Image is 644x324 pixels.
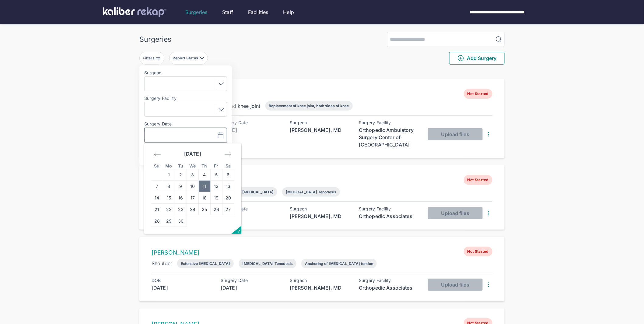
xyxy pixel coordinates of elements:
[201,163,207,168] small: Th
[211,181,222,192] td: Friday, September 12, 2025
[173,56,199,61] div: Report Status
[485,281,492,288] img: DotsThreeVertical.31cb0eda.svg
[144,121,227,126] label: Surgery Date
[290,126,351,134] div: [PERSON_NAME], MD
[199,181,211,192] td: Thursday, September 11, 2025
[221,120,282,125] div: Surgery Date
[152,278,212,283] div: DOB
[441,131,469,137] span: Upload files
[495,36,502,43] img: MagnifyingGlass.1dc66aab.svg
[211,204,222,215] td: Friday, September 26, 2025
[359,206,420,211] div: Surgery Facility
[290,284,351,291] div: [PERSON_NAME], MD
[189,163,196,168] small: We
[163,169,175,181] td: Monday, September 1, 2025
[221,206,282,211] div: Surgery Date
[222,204,234,215] td: Saturday, September 27, 2025
[449,52,505,65] button: Add Surgery
[175,169,187,181] td: Tuesday, September 2, 2025
[151,181,163,192] td: Sunday, September 7, 2025
[187,181,199,192] td: Wednesday, September 10, 2025
[428,128,483,140] button: Upload files
[211,192,222,204] td: Friday, September 19, 2025
[152,249,199,256] a: [PERSON_NAME]
[152,260,172,267] div: Shoulder
[103,7,166,17] img: kaliber labs logo
[184,151,201,157] strong: [DATE]
[139,69,505,77] div: 2217 entries
[290,213,351,220] div: [PERSON_NAME], MD
[175,204,187,215] td: Tuesday, September 23, 2025
[359,126,420,148] div: Orthopedic Ambulatory Surgery Center of [GEOGRAPHIC_DATA]
[441,210,469,216] span: Upload files
[144,143,241,234] div: Calendar
[144,96,227,101] label: Surgery Facility
[464,247,492,256] span: Not Started
[441,282,469,288] span: Upload files
[359,284,420,291] div: Orthopedic Associates
[163,204,175,215] td: Monday, September 22, 2025
[199,192,211,204] td: Thursday, September 18, 2025
[248,9,268,16] a: Facilities
[464,175,492,185] span: Not Started
[305,261,373,266] div: Anchoring of [MEDICAL_DATA] tendon
[428,279,483,291] button: Upload files
[221,126,282,134] div: [DATE]
[175,181,187,192] td: Tuesday, September 9, 2025
[221,284,282,291] div: [DATE]
[144,70,227,75] label: Surgeon
[290,120,351,125] div: Surgeon
[175,215,187,227] td: Tuesday, September 30, 2025
[163,215,175,227] td: Monday, September 29, 2025
[283,9,294,16] a: Help
[224,190,274,194] div: Extensive [MEDICAL_DATA]
[139,35,171,44] div: Surgeries
[238,229,240,234] span: ?
[211,169,222,181] td: Friday, September 5, 2025
[187,169,199,181] td: Wednesday, September 3, 2025
[221,213,282,220] div: [DATE]
[151,192,163,204] td: Sunday, September 14, 2025
[151,215,163,227] td: Sunday, September 28, 2025
[169,52,208,65] button: Report Status
[222,181,234,192] td: Saturday, September 13, 2025
[152,284,212,291] div: [DATE]
[175,192,187,204] td: Tuesday, September 16, 2025
[143,56,156,61] div: Filters
[185,9,207,16] a: Surgeries
[200,56,205,61] img: filter-caret-down-grey.b3560631.svg
[464,89,492,99] span: Not Started
[222,9,233,16] a: Staff
[286,190,336,194] div: [MEDICAL_DATA] Tenodesis
[199,204,211,215] td: Thursday, September 25, 2025
[139,52,164,65] button: Filters
[163,181,175,192] td: Monday, September 8, 2025
[221,278,282,283] div: Surgery Date
[187,192,199,204] td: Wednesday, September 17, 2025
[165,163,172,168] small: Mo
[222,192,234,204] td: Saturday, September 20, 2025
[242,261,293,266] div: [MEDICAL_DATA] Tenodesis
[428,207,483,219] button: Upload files
[156,56,161,61] img: faders-horizontal-grey.d550dbda.svg
[151,204,163,215] td: Sunday, September 21, 2025
[359,278,420,283] div: Surgery Facility
[457,55,496,62] span: Add Surgery
[290,206,351,211] div: Surgeon
[199,169,211,181] td: Thursday, September 4, 2025
[269,104,349,108] div: Replacement of knee joint, both sides of knee
[214,163,219,168] small: Fr
[226,163,231,168] small: Sa
[231,226,241,234] button: Open the keyboard shortcuts panel.
[485,131,492,138] img: DotsThreeVertical.31cb0eda.svg
[290,278,351,283] div: Surgeon
[187,204,199,215] td: Wednesday, September 24, 2025
[457,55,464,62] img: PlusCircleGreen.5fd88d77.svg
[151,149,164,160] div: Move backward to switch to the previous month.
[359,213,420,220] div: Orthopedic Associates
[222,169,234,181] td: Saturday, September 6, 2025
